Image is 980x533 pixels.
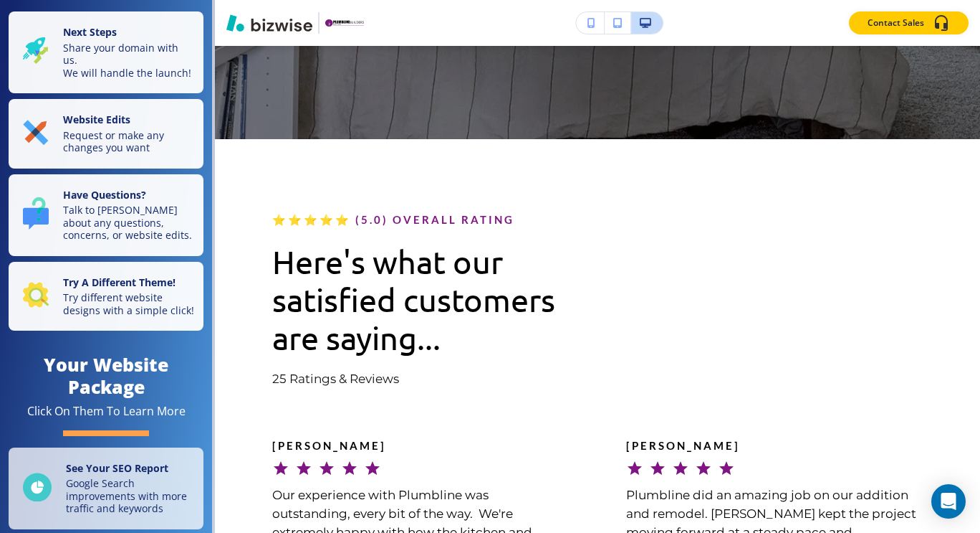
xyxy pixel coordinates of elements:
p: [PERSON_NAME] [626,437,740,454]
img: Bizwise Logo [226,14,312,32]
a: See Your SEO ReportGoogle Search improvements with more traffic and keywords [9,448,203,529]
span: ⭐⭐⭐⭐⭐ (5.0) Overall Rating [272,213,514,226]
button: Next StepsShare your domain with us.We will handle the launch! [9,11,203,93]
p: [PERSON_NAME] [272,437,386,454]
strong: Have Questions? [63,188,146,202]
strong: Next Steps [63,25,117,39]
div: Click On Them To Learn More [27,404,186,419]
strong: Try A Different Theme! [63,275,176,289]
p: Here's what our satisfied customers are saying... [272,242,590,357]
span: 25 Ratings & Reviews [272,372,399,386]
button: Have Questions?Talk to [PERSON_NAME] about any questions, concerns, or website edits. [9,174,203,256]
p: Try different website designs with a simple click! [63,291,195,316]
button: Contact Sales [849,11,969,34]
button: Try A Different Theme!Try different website designs with a simple click! [9,262,203,331]
img: Your Logo [325,19,364,27]
strong: See Your SEO Report [66,461,168,475]
p: Contact Sales [868,16,924,29]
p: Talk to [PERSON_NAME] about any questions, concerns, or website edits. [63,204,195,242]
button: Website EditsRequest or make any changes you want [9,99,203,169]
strong: Website Edits [63,113,130,126]
p: Request or make any changes you want [63,129,195,154]
div: Open Intercom Messenger [931,484,966,519]
p: Share your domain with us. We will handle the launch! [63,42,195,80]
p: Google Search improvements with more traffic and keywords [66,477,195,515]
h4: Your Website Package [9,354,203,398]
